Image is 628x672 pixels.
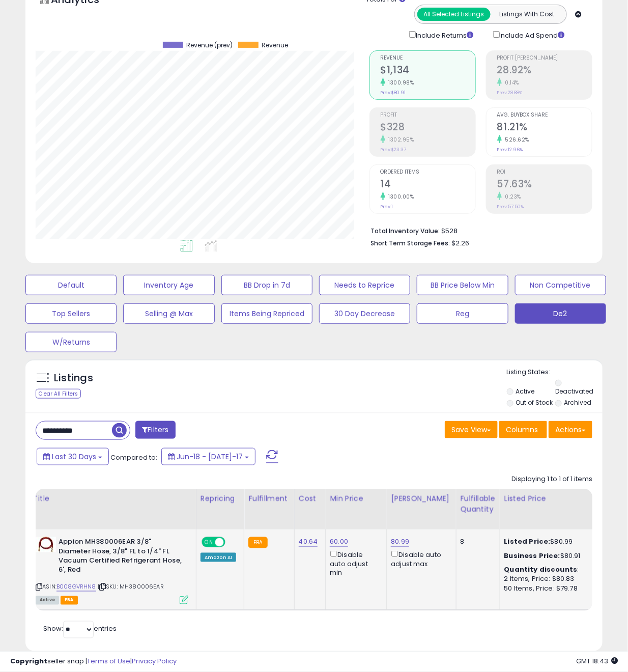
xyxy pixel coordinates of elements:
[385,79,414,87] small: 1300.98%
[385,193,414,201] small: 1300.00%
[221,275,312,295] button: BB Drop in 7d
[43,624,117,634] span: Show: entries
[330,493,382,504] div: Min Price
[417,303,508,324] button: Reg
[381,147,407,153] small: Prev: $23.37
[36,537,56,552] img: 41hgEnFbtWL._SL40_.jpg
[262,42,289,49] span: Revenue
[504,565,578,575] b: Quantity discounts
[497,90,523,96] small: Prev: 28.88%
[381,170,475,175] span: Ordered Items
[330,537,348,547] a: 60.00
[371,239,450,247] b: Short Term Storage Fees:
[385,136,414,144] small: 1302.95%
[221,303,312,324] button: Items Being Repriced
[299,493,322,504] div: Cost
[391,537,409,547] a: 80.99
[52,452,96,462] span: Last 30 Days
[461,537,492,546] div: 8
[497,113,592,118] span: Avg. Buybox Share
[381,178,475,192] h2: 14
[381,121,475,135] h2: $328
[506,425,538,435] span: Columns
[499,421,547,438] button: Columns
[576,657,618,666] span: 2025-08-17 18:43 GMT
[497,147,523,153] small: Prev: 12.96%
[203,538,215,547] span: ON
[452,238,470,248] span: $2.26
[502,79,520,87] small: 0.14%
[381,113,475,118] span: Profit
[59,537,182,577] b: Appion MH380006EAR 3/8" Diameter Hose, 3/8" FL to 1/4" FL Vacuum Certified Refrigerant Hose, 6', Red
[504,551,589,561] div: $80.91
[123,275,214,295] button: Inventory Age
[564,398,592,407] label: Archived
[497,170,592,175] span: ROI
[504,575,589,584] div: 2 Items, Price: $80.83
[555,387,593,396] label: Deactivated
[391,493,451,504] div: [PERSON_NAME]
[381,64,475,78] h2: $1,134
[497,121,592,135] h2: 81.21%
[371,224,585,236] li: $528
[515,275,606,295] button: Non Competitive
[381,90,406,96] small: Prev: $80.91
[224,538,240,547] span: OFF
[187,42,233,49] span: Revenue (prev)
[497,204,524,210] small: Prev: 57.50%
[61,596,78,605] span: FBA
[177,452,243,462] span: Jun-18 - [DATE]-17
[486,29,581,41] div: Include Ad Spend
[25,332,117,352] button: W/Returns
[516,387,534,396] label: Active
[56,583,96,592] a: B008GVRHN8
[36,389,81,399] div: Clear All Filters
[36,596,59,605] span: All listings currently available for purchase on Amazon
[161,448,255,465] button: Jun-18 - [DATE]-17
[504,551,560,561] b: Business Price:
[25,275,117,295] button: Default
[10,657,47,666] strong: Copyright
[417,275,508,295] button: BB Price Below Min
[299,537,318,547] a: 40.64
[330,549,379,578] div: Disable auto adjust min
[504,566,589,575] div: :
[248,493,290,504] div: Fulfillment
[417,8,491,21] button: All Selected Listings
[507,368,603,377] p: Listing States:
[201,493,240,504] div: Repricing
[516,398,553,407] label: Out of Stock
[445,421,498,438] button: Save View
[87,657,130,666] a: Terms of Use
[381,204,393,210] small: Prev: 1
[25,303,117,324] button: Top Sellers
[511,474,592,484] div: Displaying 1 to 1 of 1 items
[33,493,192,504] div: Title
[123,303,214,324] button: Selling @ Max
[497,55,592,61] span: Profit [PERSON_NAME]
[319,303,410,324] button: 30 Day Decrease
[381,55,475,61] span: Revenue
[319,275,410,295] button: Needs to Reprice
[371,227,440,235] b: Total Inventory Value:
[497,64,592,78] h2: 28.92%
[504,584,589,594] div: 50 Items, Price: $79.78
[36,537,188,603] div: ASIN:
[201,553,236,562] div: Amazon AI
[248,537,267,548] small: FBA
[402,29,486,41] div: Include Returns
[549,421,592,438] button: Actions
[504,537,551,546] b: Listed Price:
[504,537,589,546] div: $80.99
[515,303,606,324] button: De2
[391,549,448,569] div: Disable auto adjust max
[10,657,177,667] div: seller snap | |
[497,178,592,192] h2: 57.63%
[98,583,164,591] span: | SKU: MH380006EAR
[37,448,109,465] button: Last 30 Days
[490,8,563,21] button: Listings With Cost
[502,136,530,144] small: 526.62%
[135,421,175,439] button: Filters
[54,371,93,385] h5: Listings
[110,453,157,462] span: Compared to:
